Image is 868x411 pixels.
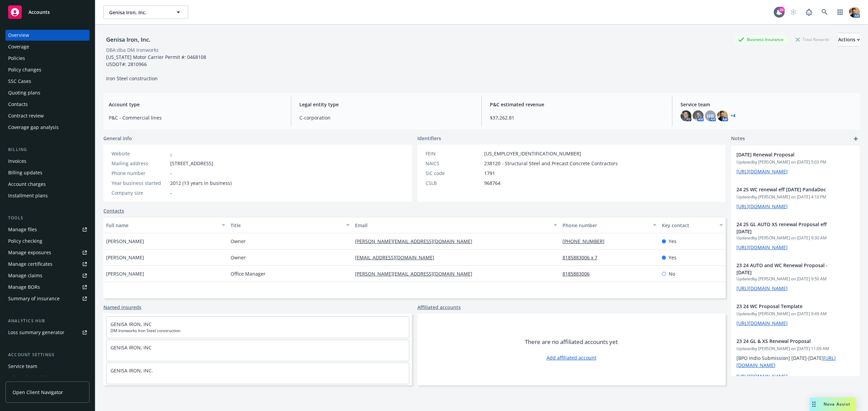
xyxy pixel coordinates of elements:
[352,217,560,233] button: Email
[355,254,440,261] a: [EMAIL_ADDRESS][DOMAIN_NAME]
[731,297,860,332] div: 23 24 WC Proposal TemplateUpdatedby [PERSON_NAME] on [DATE] 9:49 AM[URL][DOMAIN_NAME]
[5,76,90,87] a: SSC Cases
[736,159,854,165] span: Updated by [PERSON_NAME] on [DATE] 5:03 PM
[5,146,90,153] div: Billing
[802,5,816,19] a: Report a Bug
[735,35,787,44] div: Business Insurance
[5,3,90,22] a: Accounts
[778,7,785,13] div: 20
[736,320,788,326] a: [URL][DOMAIN_NAME]
[170,150,172,157] a: -
[731,215,860,256] div: 24 25 GL AUTO XS renewal Proposal eff [DATE]Updatedby [PERSON_NAME] on [DATE] 9:30 AM[URL][DOMAIN...
[106,54,206,82] span: [US_STATE] Motor Carrier Permit #: 0468108 USDOT#: 2810966 Iron Steel construction
[170,179,232,187] span: 2012 (13 years in business)
[106,238,144,245] span: [PERSON_NAME]
[170,160,213,167] span: [STREET_ADDRESS]
[231,238,246,245] span: Owner
[736,203,788,210] a: [URL][DOMAIN_NAME]
[563,271,595,277] a: 8185883006
[355,238,478,244] a: [PERSON_NAME][EMAIL_ADDRESS][DOMAIN_NAME]
[563,222,649,229] div: Phone number
[5,372,90,383] a: Sales relationships
[5,110,90,121] a: Contract review
[299,101,473,108] span: Legal entity type
[355,222,550,229] div: Email
[792,35,833,44] div: Total Rewards
[426,150,481,157] div: FEIN
[736,221,837,235] span: 24 25 GL AUTO XS renewal Proposal eff [DATE]
[8,236,42,246] div: Policy checking
[736,186,837,193] span: 24 25 WC renewal eff [DATE] PandaDoc
[8,156,26,167] div: Invoices
[5,64,90,75] a: Policy changes
[736,338,837,345] span: 23 24 GL & XS Renewal Proposal
[355,271,478,277] a: [PERSON_NAME][EMAIL_ADDRESS][DOMAIN_NAME]
[8,64,41,75] div: Policy changes
[818,5,831,19] a: Search
[8,270,42,281] div: Manage claims
[736,346,854,352] span: Updated by [PERSON_NAME] on [DATE] 11:09 AM
[8,122,59,133] div: Coverage gap analysis
[5,351,90,358] div: Account settings
[5,53,90,64] a: Policies
[112,179,167,187] div: Year business started
[693,110,704,121] img: photo
[106,254,144,261] span: [PERSON_NAME]
[736,311,854,317] span: Updated by [PERSON_NAME] on [DATE] 9:49 AM
[231,270,265,277] span: Office Manager
[736,354,854,369] p: [BPO Indio Submission] [DATE]-[DATE]
[484,150,581,157] span: [US_EMPLOYER_IDENTIFICATION_NUMBER]
[103,207,124,214] a: Contacts
[103,5,188,19] button: Genisa Iron, Inc.
[8,99,28,110] div: Contacts
[112,170,167,177] div: Phone number
[669,254,676,261] span: Yes
[5,167,90,178] a: Billing updates
[8,259,53,269] div: Manage certificates
[111,321,152,327] a: GENISA IRON, INC
[426,170,481,177] div: SIC code
[484,160,618,167] span: 238120 - Structural Steel and Precast Concrete Contractors
[8,53,25,64] div: Policies
[736,194,854,200] span: Updated by [PERSON_NAME] on [DATE] 4:10 PM
[8,76,31,87] div: SSC Cases
[736,244,788,251] a: [URL][DOMAIN_NAME]
[103,217,228,233] button: Full name
[8,167,42,178] div: Billing updates
[106,46,159,53] div: DBA: dba DM Ironworks
[852,135,860,143] a: add
[731,146,860,180] div: [DATE] Renewal ProposalUpdatedby [PERSON_NAME] on [DATE] 5:03 PM[URL][DOMAIN_NAME]
[736,373,788,380] a: [URL][DOMAIN_NAME]
[563,238,610,244] a: [PHONE_NUMBER]
[8,30,29,41] div: Overview
[109,114,283,121] span: P&C - Commercial lines
[731,114,735,118] a: +4
[5,179,90,190] a: Account charges
[8,282,40,293] div: Manage BORs
[5,99,90,110] a: Contacts
[490,101,664,108] span: P&C estimated revenue
[231,222,342,229] div: Title
[106,270,144,277] span: [PERSON_NAME]
[731,256,860,297] div: 23 24 AUTO and WC Renewal Proposal - [DATE]Updatedby [PERSON_NAME] on [DATE] 9:50 AM[URL][DOMAIN_...
[111,367,153,374] a: GENISA IRON, INC.
[109,9,168,16] span: Genisa Iron, Inc.
[111,344,152,351] a: GENISA IRON, INC
[5,247,90,258] a: Manage exposures
[426,179,481,187] div: CSLB
[112,160,167,167] div: Mailing address
[8,110,44,121] div: Contract review
[8,224,37,235] div: Manage files
[299,114,473,121] span: C-corporation
[103,135,132,142] span: General info
[824,401,850,407] span: Nova Assist
[5,282,90,293] a: Manage BORs
[8,87,40,98] div: Quoting plans
[736,151,837,158] span: [DATE] Renewal Proposal
[170,170,172,177] span: -
[5,122,90,133] a: Coverage gap analysis
[5,156,90,167] a: Invoices
[547,354,596,361] a: Add affiliated account
[5,318,90,324] div: Analytics hub
[8,361,37,372] div: Service team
